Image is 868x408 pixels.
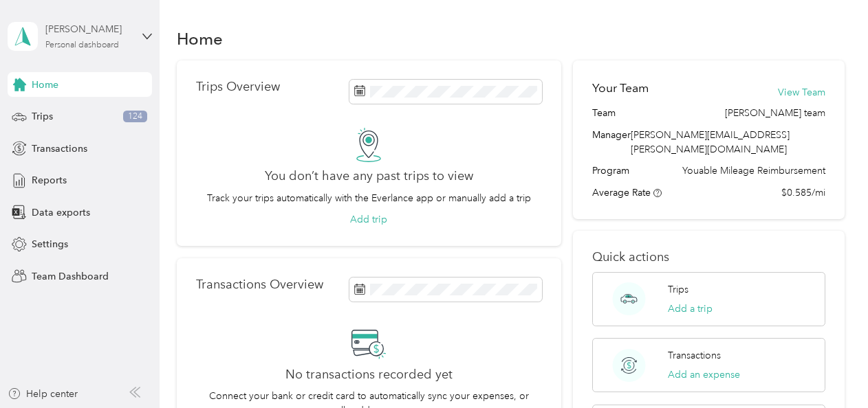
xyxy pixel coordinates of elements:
span: Trips [32,109,53,124]
span: [PERSON_NAME][EMAIL_ADDRESS][PERSON_NAME][DOMAIN_NAME] [631,129,790,155]
span: Team [592,106,616,120]
p: Quick actions [592,250,825,264]
div: [PERSON_NAME] [45,22,131,36]
span: Settings [32,237,68,251]
button: View Team [778,85,825,100]
span: Home [32,78,58,92]
span: Manager [592,128,631,157]
p: Trips [668,282,688,297]
button: Help center [8,387,78,401]
h2: No transactions recorded yet [285,367,453,382]
span: Team Dashboard [32,269,109,284]
h1: Home [177,32,223,46]
p: Transactions [668,348,721,363]
h2: You don’t have any past trips to view [265,169,473,183]
button: Add a trip [668,302,713,316]
span: Average Rate [592,187,651,199]
span: Transactions [32,141,87,156]
p: Track your trips automatically with the Everlance app or manually add a trip [207,191,531,205]
button: Add an expense [668,367,740,382]
span: $0.585/mi [781,185,825,200]
span: Program [592,163,629,178]
iframe: Everlance-gr Chat Button Frame [791,331,868,408]
span: Reports [32,173,67,188]
button: Add trip [350,212,387,227]
span: [PERSON_NAME] team [725,106,825,120]
h2: Your Team [592,80,649,97]
p: Trips Overview [196,80,280,94]
span: Youable Mileage Reimbursement [682,163,825,178]
span: 124 [123,111,147,123]
p: Transactions Overview [196,277,323,292]
div: Personal dashboard [45,41,119,49]
span: Data exports [32,205,90,220]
